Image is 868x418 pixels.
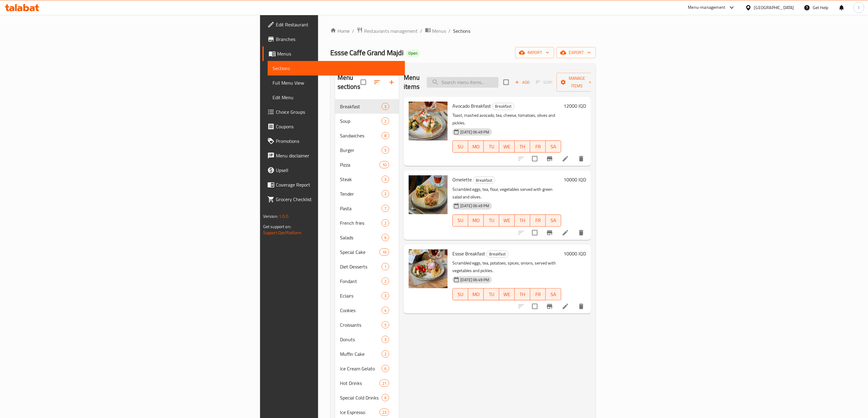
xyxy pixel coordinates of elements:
div: Salads [340,234,382,241]
span: Branches [276,35,400,43]
div: items [379,248,389,256]
a: Upsell [262,163,405,177]
div: Croissants5 [335,318,399,332]
a: Promotions [262,134,405,148]
button: WE [499,214,515,227]
span: Select all sections [357,76,370,89]
div: items [382,234,389,241]
span: Hot Drinks [340,379,379,387]
div: items [382,365,389,372]
a: Menus [262,46,405,61]
img: Essse Breakfast [409,249,448,288]
span: Fondant [340,278,382,285]
button: Branch-specific-item [542,151,557,166]
span: WE [502,290,512,299]
div: Sandwiches8 [335,128,399,143]
span: Version: [263,212,278,220]
div: Pasta [340,205,382,212]
span: Select section [500,76,513,89]
span: 16 [380,249,389,255]
span: 2 [382,351,389,357]
div: Cookies4 [335,303,399,318]
span: Tender [340,190,382,197]
span: Burger [340,147,382,154]
span: 6 [382,395,389,401]
nav: breadcrumb [330,27,596,35]
button: TU [484,288,499,300]
span: SA [548,290,559,299]
h6: 10000 IQD [564,249,586,258]
span: Pizza [340,161,379,168]
div: Steak3 [335,172,399,187]
span: Omelette [452,175,472,184]
div: Steak [340,176,382,183]
button: Branch-specific-item [542,299,557,314]
div: items [382,103,389,110]
span: Grocery Checklist [276,196,400,203]
span: Donuts [340,336,382,343]
span: MO [471,216,481,225]
div: items [382,117,389,125]
p: Scrambled eggs, tea, flour, vegetables served with green salad and olives. [452,186,561,201]
a: Edit Menu [268,90,405,105]
input: search [427,77,499,88]
span: 3 [382,293,389,299]
span: 5 [382,322,389,328]
div: Eclairs3 [335,288,399,303]
div: Special Cold Drinks [340,394,382,401]
span: FR [533,290,543,299]
button: Manage items [557,73,597,92]
li: / [420,27,423,35]
span: Menu disclaimer [276,152,400,159]
span: TU [486,142,497,151]
span: Sandwiches [340,132,382,139]
div: items [382,263,389,270]
h6: 12000 IQD [564,102,586,110]
span: Ice Cream Gelato [340,365,382,372]
span: Promotions [276,137,400,145]
span: 1 [382,264,389,270]
span: Special Cake [340,248,379,256]
div: items [382,147,389,154]
span: SU [455,142,466,151]
button: SA [546,140,561,153]
button: delete [574,151,588,166]
div: Soup2 [335,114,399,128]
div: items [382,219,389,227]
div: [GEOGRAPHIC_DATA] [754,4,794,11]
span: 21 [380,380,389,386]
div: Breakfast [486,251,509,258]
span: Breakfast [492,103,514,110]
span: Ice Espresso [340,409,379,416]
p: Scrambled eggs, tea, potatoes, spices, onions, served with vegetables and pickles. [452,259,561,275]
li: / [449,27,451,35]
div: Eclairs [340,292,382,299]
button: WE [499,288,515,300]
span: import [520,49,549,56]
span: [DATE] 06:49 PM [458,203,492,209]
span: l [858,4,859,11]
div: Soup [340,117,382,125]
span: TU [486,216,497,225]
div: items [382,292,389,299]
div: items [382,394,389,401]
div: Salads6 [335,230,399,245]
span: SU [455,216,466,225]
span: 2 [382,220,389,226]
span: TH [517,290,528,299]
span: Breakfast [340,103,382,110]
span: Open [406,51,420,56]
button: SU [452,288,468,300]
span: 6 [382,366,389,372]
span: Croissants [340,321,382,329]
div: Breakfast3 [335,99,399,114]
div: Diet Desserts1 [335,259,399,274]
span: 3 [382,337,389,342]
span: French fries [340,219,382,227]
h2: Menu items [404,73,420,91]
